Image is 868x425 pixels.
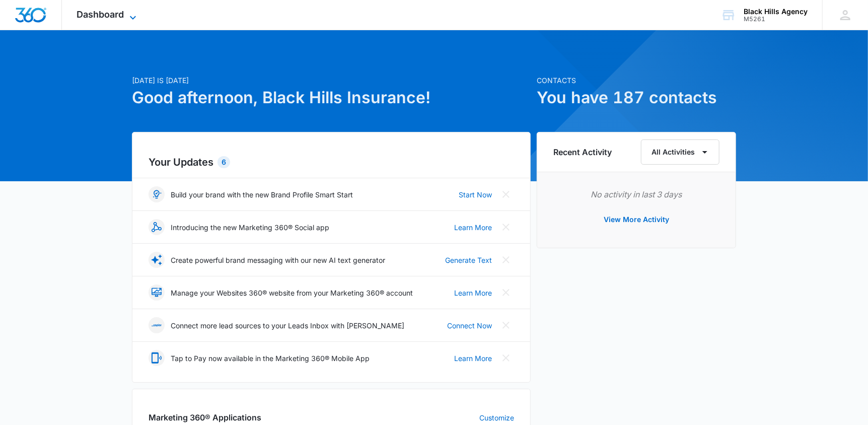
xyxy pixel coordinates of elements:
[744,8,808,16] div: account name
[498,252,514,268] button: Close
[447,320,492,331] a: Connect Now
[77,9,124,20] span: Dashboard
[594,207,679,232] button: View More Activity
[171,288,413,298] p: Manage your Websites 360® website from your Marketing 360® account
[744,16,808,23] div: account id
[553,188,719,200] p: No activity in last 3 days
[171,353,370,364] p: Tap to Pay now available in the Marketing 360® Mobile App
[498,285,514,301] button: Close
[498,350,514,366] button: Close
[553,146,612,158] h6: Recent Activity
[454,288,492,298] a: Learn More
[132,75,531,86] p: [DATE] is [DATE]
[454,353,492,364] a: Learn More
[171,189,353,200] p: Build your brand with the new Brand Profile Smart Start
[498,219,514,235] button: Close
[149,155,514,170] h2: Your Updates
[171,320,404,331] p: Connect more lead sources to your Leads Inbox with [PERSON_NAME]
[641,139,719,165] button: All Activities
[479,412,514,423] a: Customize
[537,86,736,110] h1: You have 187 contacts
[445,255,492,265] a: Generate Text
[459,189,492,200] a: Start Now
[537,75,736,86] p: Contacts
[498,317,514,333] button: Close
[454,222,492,233] a: Learn More
[149,411,261,423] h2: Marketing 360® Applications
[171,222,329,233] p: Introducing the new Marketing 360® Social app
[171,255,385,265] p: Create powerful brand messaging with our new AI text generator
[498,186,514,202] button: Close
[218,156,230,168] div: 6
[132,86,531,110] h1: Good afternoon, Black Hills Insurance!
